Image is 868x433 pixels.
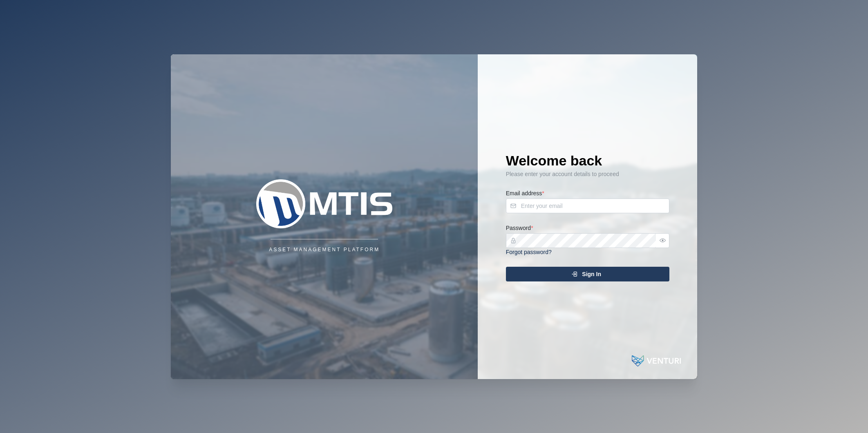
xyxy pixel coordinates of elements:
[506,199,669,213] input: Enter your email
[506,170,669,179] div: Please enter your account details to proceed
[269,246,380,254] div: Asset Management Platform
[506,189,544,198] label: Email address
[506,249,552,255] a: Forgot password?
[506,224,533,233] label: Password
[506,267,669,281] button: Sign In
[632,353,681,369] img: Powered by: Venturi
[582,267,601,281] span: Sign In
[506,152,669,170] h1: Welcome back
[243,179,406,228] img: Company Logo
